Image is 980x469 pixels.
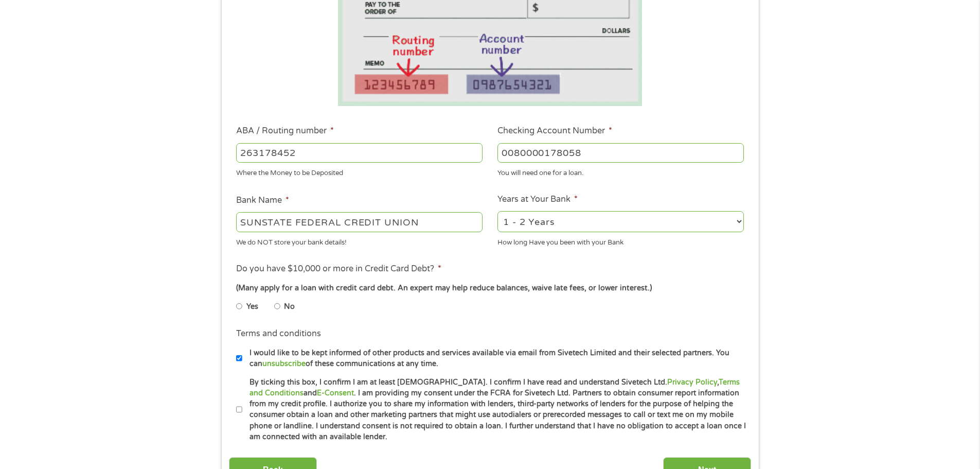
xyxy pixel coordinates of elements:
[250,378,740,397] a: Terms and Conditions
[497,165,744,179] div: You will need one for a loan.
[242,377,747,443] label: By ticking this box, I confirm I am at least [DEMOGRAPHIC_DATA]. I confirm I have read and unders...
[236,328,321,339] label: Terms and conditions
[497,194,578,205] label: Years at Your Bank
[317,389,354,397] a: E-Consent
[242,348,747,370] label: I would like to be kept informed of other products and services available via email from Sivetech...
[667,378,717,387] a: Privacy Policy
[236,126,334,136] label: ABA / Routing number
[284,301,295,312] label: No
[236,195,289,206] label: Bank Name
[497,126,612,136] label: Checking Account Number
[262,359,306,368] a: unsubscribe
[246,301,258,312] label: Yes
[236,264,441,274] label: Do you have $10,000 or more in Credit Card Debt?
[236,165,483,179] div: Where the Money to be Deposited
[236,283,743,294] div: (Many apply for a loan with credit card debt. An expert may help reduce balances, waive late fees...
[497,234,744,248] div: How long Have you been with your Bank
[497,143,744,163] input: 345634636
[236,143,483,163] input: 263177916
[236,234,483,248] div: We do NOT store your bank details!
